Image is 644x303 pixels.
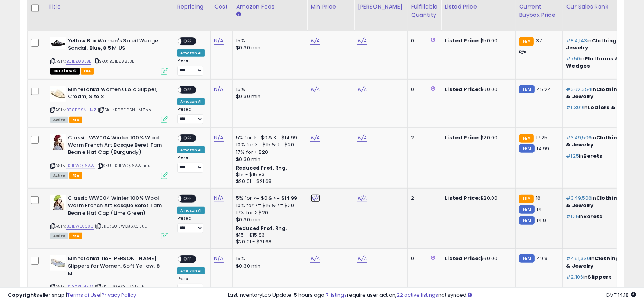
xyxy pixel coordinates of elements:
a: N/A [310,37,320,45]
a: N/A [214,134,223,142]
a: B01LWQJ6AW [66,162,95,169]
b: Minnetonka Tie-[PERSON_NAME] Slippers for Women, Soft Yellow, 8 M [68,255,163,279]
div: Last InventoryLab Update: 5 hours ago, require user action, not synced. [228,292,636,299]
span: #125 [566,213,579,220]
span: Clothing, Shoes & Jewelry [566,134,641,148]
a: N/A [357,194,367,202]
div: Amazon AI [177,49,205,57]
span: 17.25 [536,134,548,141]
span: Loafers & Slip-Ons [588,104,642,111]
div: 0 [411,37,435,44]
small: FBM [519,216,534,225]
div: 15% [236,86,301,93]
img: 31xRfmUOipS._SL40_.jpg [50,37,66,49]
a: 7 listings [326,291,347,299]
b: Listed Price: [444,134,480,141]
b: Yellow Box Women's Soleil Wedge Sandal, Blue, 8.5 M US [68,37,163,54]
p: in [566,213,643,220]
span: | SKU: B01LZ88L3L [93,58,134,64]
small: FBM [519,254,534,263]
a: B01LWQJ6X6 [66,223,94,230]
b: Listed Price: [444,86,480,93]
div: $0.30 min [236,44,301,51]
small: FBA [519,195,533,203]
p: in [566,86,643,100]
a: N/A [357,37,367,45]
i: Click here to read more about un-synced listings. [468,292,472,298]
div: Preset: [177,155,205,172]
a: Privacy Policy [102,291,136,299]
span: OFF [181,86,194,93]
span: FBA [69,233,83,239]
div: ASIN: [50,86,168,122]
span: #125 [566,152,579,160]
span: #2,106 [566,273,583,281]
b: Listed Price: [444,37,480,44]
span: OFF [181,135,194,142]
p: in [566,153,643,160]
p: in [566,104,643,111]
div: 17% for > $20 [236,209,301,216]
div: 15% [236,37,301,44]
div: Cost [214,3,229,11]
b: Classic WW004 Winter 100% Wool Warm French Art Basque Beret Tam Beanie Hat Cap (Lime Green) [68,195,163,219]
a: N/A [214,86,223,93]
span: 49.9 [537,255,548,262]
div: ASIN: [50,195,168,238]
a: N/A [310,86,320,93]
div: seller snap | | [8,292,136,299]
div: $0.30 min [236,263,301,270]
span: | SKU: B01LWQJ6X6uuu [95,223,147,229]
div: 17% for > $20 [236,149,301,156]
div: 0 [411,86,435,93]
div: Preset: [177,107,205,124]
div: Title [48,3,171,11]
div: 10% for >= $15 & <= $20 [236,141,301,148]
div: Preset: [177,58,205,75]
div: 5% for >= $0 & <= $14.99 [236,134,301,141]
a: N/A [214,255,223,263]
span: OFF [181,256,194,263]
span: #750 [566,55,580,62]
b: Minnetonka Womens Lolo Slipper, Cream, Size 8 [68,86,163,102]
span: #1,309 [566,104,583,111]
span: #491,330 [566,255,590,262]
span: Platforms & Wedges [566,55,619,69]
div: $0.30 min [236,156,301,163]
div: $20.01 - $21.68 [236,239,301,245]
div: Repricing [177,3,207,11]
div: $0.30 min [236,216,301,223]
b: Reduced Prof. Rng. [236,164,287,171]
p: in [566,134,643,148]
img: 51RbGkMgr7L._SL40_.jpg [50,195,66,210]
div: $20.00 [444,134,510,141]
img: 31WxuGg+U6L._SL40_.jpg [50,86,66,102]
span: | SKU: B01LWQJ6AWuuu [96,162,151,169]
div: Amazon AI [177,146,205,153]
small: Amazon Fees. [236,11,241,18]
p: in [566,255,643,269]
div: $15 - $15.83 [236,232,301,239]
span: FBA [69,117,83,123]
span: FBA [69,172,83,179]
div: Amazon AI [177,207,205,214]
small: FBM [519,85,534,93]
a: N/A [310,194,320,202]
a: N/A [357,134,367,142]
p: in [566,274,643,281]
span: All listings currently available for purchase on Amazon [50,172,68,179]
span: OFF [181,38,194,45]
div: 0 [411,255,435,262]
div: Min Price [310,3,351,11]
a: Terms of Use [67,291,100,299]
span: Clothing, Shoes & Jewelry [566,194,641,209]
div: Fulfillable Quantity [411,3,438,19]
span: #362,354 [566,86,591,93]
div: Preset: [177,216,205,233]
div: Amazon AI [177,267,205,274]
span: Berets [583,152,602,160]
span: FBA [81,68,94,75]
span: Clothing, Shoes & Jewelry [566,37,642,51]
div: ASIN: [50,134,168,178]
div: ASIN: [50,37,168,74]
